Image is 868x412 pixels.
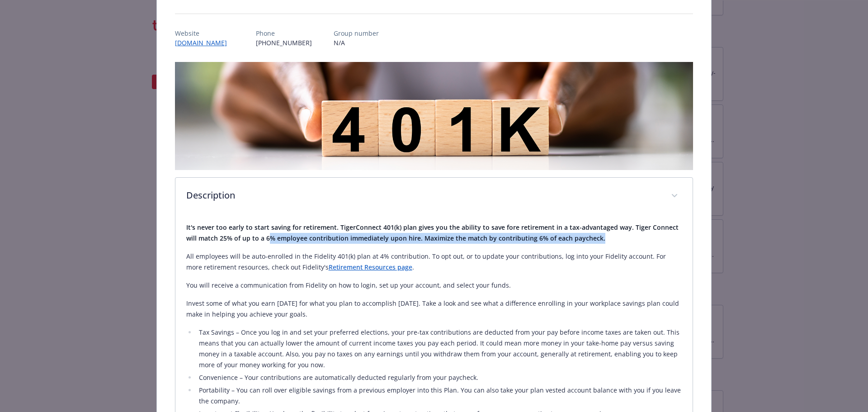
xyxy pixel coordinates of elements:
[175,62,693,170] img: banner
[186,189,660,202] p: Description
[186,251,682,273] p: All employees will be auto-enrolled in the Fidelity 401(k) plan at 4% contribution. To opt out, o...
[334,28,379,38] p: Group number
[175,178,693,215] div: Description
[256,38,312,47] p: [PHONE_NUMBER]
[196,372,682,383] li: Convenience – Your contributions are automatically deducted regularly from your paycheck.
[186,280,682,291] p: You will receive a communication from Fidelity on how to login, set up your account, and select y...
[186,298,682,320] p: Invest some of what you earn [DATE] for what you plan to accomplish [DATE]. Take a look and see w...
[175,28,234,38] p: Website
[186,223,679,242] strong: It's never too early to start saving for retirement. TigerConnect 401(k) plan gives you the abili...
[196,327,682,370] li: Tax Savings – Once you log in and set your preferred elections, your pre-tax contributions are de...
[334,38,379,47] p: N/A
[329,263,412,271] a: Retirement Resources page
[256,28,312,38] p: Phone
[196,385,682,407] li: Portability – You can roll over eligible savings from a previous employer into this Plan. You can...
[175,38,234,47] a: [DOMAIN_NAME]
